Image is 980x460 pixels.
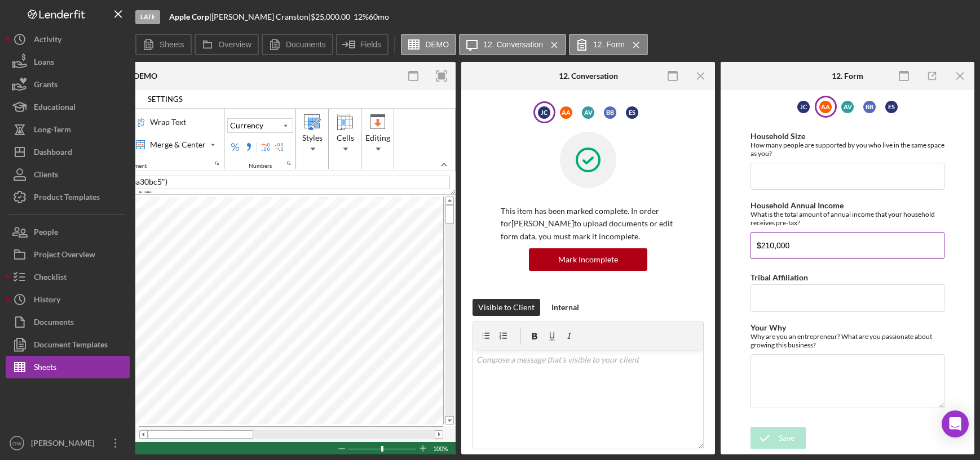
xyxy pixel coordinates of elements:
[141,91,189,107] a: SETTINGS
[6,288,130,311] button: History
[841,101,854,113] div: A V
[6,96,130,118] button: Educational
[6,118,130,141] button: Long-Term
[779,427,794,449] div: Save
[12,440,22,446] text: OW
[751,427,806,449] button: Save
[227,118,293,133] button: Number Format
[582,106,594,119] div: A V
[401,34,456,55] button: DEMO
[751,273,808,282] label: Tribal Affiliation
[558,248,618,271] div: Mark Incomplete
[459,34,566,55] button: 12. Conversation
[369,12,389,21] div: 60 mo
[34,356,56,381] div: Sheets
[337,133,354,142] span: Cells
[228,120,266,131] div: Currency
[440,160,448,169] button: collapsedRibbon
[34,163,58,189] div: Clients
[284,159,293,168] button: Numbers
[569,34,648,55] button: 12. Form
[208,137,217,153] div: Merge & Center
[6,163,130,186] button: Clients
[6,311,130,333] button: Documents
[559,72,618,81] div: 12. Conversation
[6,51,130,73] button: Loans
[135,34,192,55] button: Sheets
[34,288,60,314] div: History
[34,118,71,144] div: Long-Term
[6,266,130,288] button: Checklist
[433,443,450,455] span: 100%
[34,96,76,121] div: Educational
[242,140,255,154] button: Comma Style
[832,72,863,81] div: 12. Form
[863,101,876,113] div: B B
[604,106,616,119] div: B B
[560,106,572,119] div: A A
[6,28,130,51] button: Activity
[6,432,130,454] button: OW[PERSON_NAME]
[6,73,130,96] button: Grants
[6,186,130,208] button: Product Templates
[34,141,72,166] div: Dashboard
[529,248,647,271] button: Mark Incomplete
[34,311,74,336] div: Documents
[348,442,418,454] div: Zoom
[337,443,346,455] div: Zoom Out
[211,12,311,21] div: [PERSON_NAME] Cranston |
[298,109,327,169] div: Styles
[363,109,392,169] div: Editing
[6,221,130,243] a: People
[28,432,101,457] div: [PERSON_NAME]
[34,221,58,246] div: People
[478,299,535,316] div: Visible to Client
[286,40,326,49] label: Documents
[330,109,360,169] div: Cells
[302,133,323,142] span: Styles
[148,117,188,128] div: Wrap Text
[135,10,160,24] div: Late
[626,106,638,119] div: E S
[336,34,389,55] button: Fields
[819,101,832,113] div: A A
[885,101,898,113] div: E S
[538,106,550,119] div: J C
[34,266,67,291] div: Checklist
[34,51,54,76] div: Loans
[272,140,286,154] button: Decrease Decimal
[551,299,579,316] div: Internal
[593,40,625,49] label: 12. Form
[360,40,381,49] label: Fields
[262,34,333,55] button: Documents
[34,186,100,211] div: Product Templates
[418,442,427,454] div: Zoom In
[165,177,167,186] span: )
[751,200,844,210] label: Household Annual Income
[6,356,130,378] button: Sheets
[311,12,354,21] div: $25,000.00
[381,446,383,452] div: Zoom
[169,12,211,21] div: |
[751,141,944,158] div: How many people are supported by you who live in the same space as you?
[195,34,259,55] button: Overview
[160,40,184,49] label: Sheets
[425,40,449,49] label: DEMO
[34,333,108,359] div: Document Templates
[6,141,130,163] a: Dashboard
[244,163,276,169] div: Numbers
[134,72,157,81] div: DEMO
[354,12,369,21] div: 12 %
[34,243,95,269] div: Project Overview
[6,243,130,266] a: Project Overview
[942,410,969,437] div: Open Intercom Messenger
